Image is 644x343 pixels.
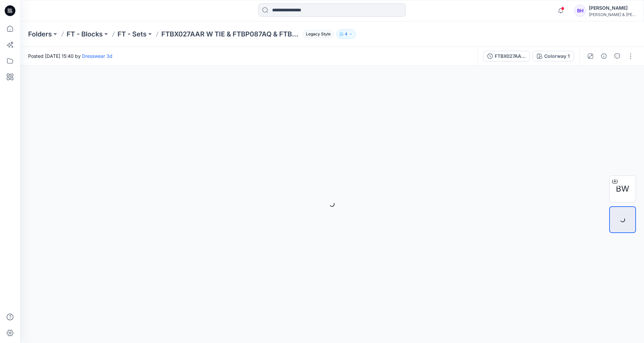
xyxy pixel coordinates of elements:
[589,4,636,12] div: [PERSON_NAME]
[533,51,574,62] button: Colorway 1
[28,52,112,60] span: Posted [DATE] 15:40 by
[544,52,570,60] div: Colorway 1
[336,29,356,39] button: 4
[67,29,103,39] a: FT - Blocks
[616,183,629,195] span: BW
[598,51,609,62] button: Details
[82,53,112,59] a: Dresswear 3d
[161,29,300,39] p: FTBX027AAR W TIE & FTBP087AQ & FTBV009AL
[28,29,52,39] a: Folders
[589,12,636,17] div: [PERSON_NAME] & [PERSON_NAME]
[300,29,334,39] button: Legacy Style
[483,51,530,62] button: FTBX027AAR W TIE & FTBP087AQ & FTBV009AL
[117,29,147,39] a: FT - Sets
[303,30,334,38] span: Legacy Style
[574,5,586,17] div: BH
[345,30,347,38] p: 4
[495,52,526,60] div: FTBX027AAR W TIE & FTBP087AQ & FTBV009AL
